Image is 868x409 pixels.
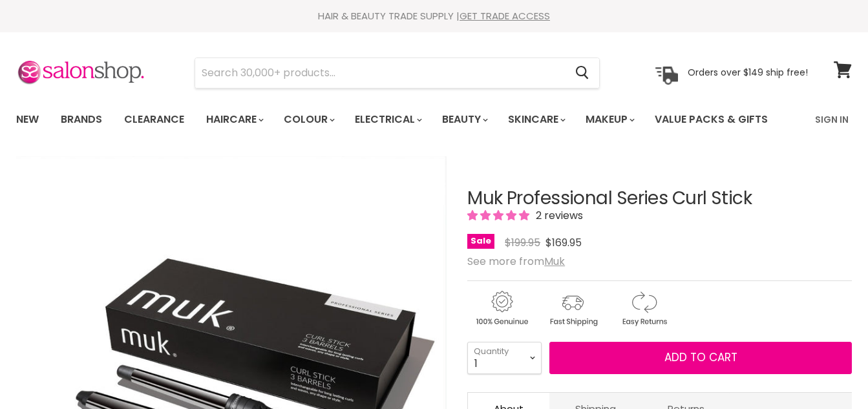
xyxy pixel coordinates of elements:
span: See more from [467,254,565,269]
img: returns.gif [609,289,678,328]
a: Clearance [114,106,194,133]
a: GET TRADE ACCESS [460,9,550,23]
span: Sale [467,234,494,249]
p: Orders over $149 ship free! [688,67,808,78]
a: Muk [544,254,565,269]
a: Makeup [576,106,642,133]
button: Add to cart [549,342,852,374]
input: Search [195,58,565,88]
span: 5.00 stars [467,208,532,223]
img: genuine.gif [467,289,536,328]
span: $199.95 [505,235,540,250]
form: Product [195,58,600,89]
span: 2 reviews [532,208,583,223]
a: Sign In [807,106,856,133]
a: Value Packs & Gifts [645,106,778,133]
a: Haircare [196,106,271,133]
span: Add to cart [664,350,737,365]
select: Quantity [467,342,542,374]
a: Skincare [498,106,573,133]
a: Colour [274,106,343,133]
h1: Muk Professional Series Curl Stick [467,189,852,209]
a: Beauty [432,106,496,133]
ul: Main menu [6,101,792,138]
a: Brands [51,106,112,133]
span: $169.95 [545,235,582,250]
a: Electrical [345,106,430,133]
button: Search [565,58,599,88]
img: shipping.gif [538,289,607,328]
a: New [6,106,48,133]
